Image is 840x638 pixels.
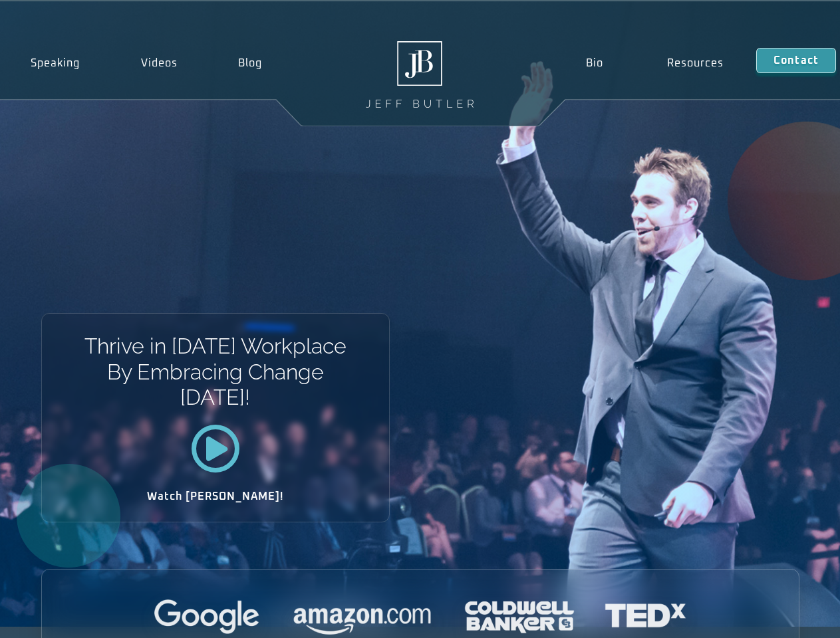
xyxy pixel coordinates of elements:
a: Videos [110,48,208,78]
h2: Watch [PERSON_NAME]! [88,491,343,502]
a: Resources [635,48,756,78]
a: Blog [208,48,293,78]
span: Contact [773,55,819,66]
h1: Thrive in [DATE] Workplace By Embracing Change [DATE]! [83,334,347,410]
nav: Menu [553,48,756,78]
a: Contact [756,48,836,73]
a: Bio [553,48,635,78]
